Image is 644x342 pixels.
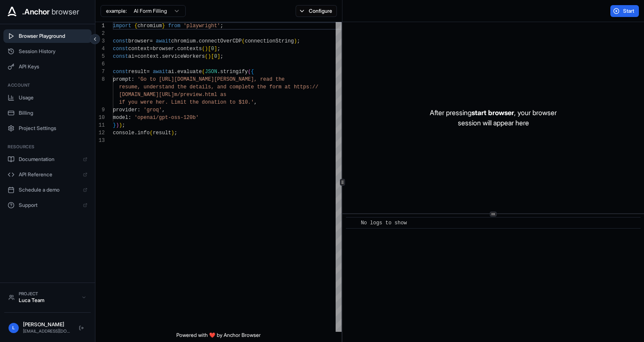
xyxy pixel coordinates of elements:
[147,69,149,75] span: =
[3,122,92,135] button: Project Settings
[195,38,198,44] span: .
[174,92,226,98] span: m/preview.html as
[95,114,105,122] div: 10
[113,54,128,59] span: const
[149,46,152,52] span: =
[138,76,266,82] span: 'Go to [URL][DOMAIN_NAME][PERSON_NAME], re
[168,23,181,29] span: from
[162,107,165,113] span: ,
[19,202,79,209] span: Support
[119,84,272,90] span: resume, understand the details, and complete the f
[144,107,162,113] span: 'groq'
[19,94,87,101] span: Usage
[162,23,165,29] span: }
[153,46,174,52] span: browser
[95,129,105,137] div: 12
[19,125,87,132] span: Project Settings
[184,23,220,29] span: 'playwright'
[131,76,134,82] span: :
[174,46,177,52] span: .
[171,38,196,44] span: chromium
[174,69,177,75] span: .
[205,69,217,75] span: JSON
[4,287,91,307] button: ProjectLuca Team
[128,46,149,52] span: context
[297,38,300,44] span: ;
[610,5,639,17] button: Start
[3,91,92,105] button: Usage
[19,297,77,304] div: Luca Team
[119,99,254,105] span: if you were her. Limit the donation to $10.'
[95,122,105,129] div: 11
[205,54,208,59] span: (
[19,63,87,70] span: API Keys
[217,54,220,59] span: ]
[12,325,15,331] span: L
[113,23,131,29] span: import
[52,6,79,18] span: browser
[220,23,223,29] span: ;
[174,130,177,136] span: ;
[119,92,174,98] span: [DOMAIN_NAME][URL]
[95,37,105,45] div: 3
[211,54,214,59] span: [
[177,46,202,52] span: contexts
[95,53,105,60] div: 5
[138,23,162,29] span: chromium
[171,130,174,136] span: )
[113,76,131,82] span: prompt
[134,54,137,59] span: =
[220,69,248,75] span: stringify
[95,45,105,53] div: 4
[128,69,147,75] span: result
[95,22,105,30] div: 1
[202,46,205,52] span: (
[95,106,105,114] div: 9
[430,107,557,128] p: After pressing , your browser session will appear here
[113,122,116,128] span: }
[254,99,257,105] span: ,
[113,107,138,113] span: provider
[19,48,87,55] span: Session History
[266,76,285,82] span: ad the
[138,54,159,59] span: context
[149,38,152,44] span: =
[113,46,128,52] span: const
[471,108,514,117] span: start browser
[19,291,77,297] div: Project
[296,5,337,17] button: Configure
[22,6,50,18] span: .Anchor
[113,115,128,121] span: model
[251,69,254,75] span: {
[205,46,208,52] span: )
[176,332,261,342] span: Powered with ❤️ by Anchor Browser
[23,328,72,334] div: [EMAIL_ADDRESS][DOMAIN_NAME]
[8,144,87,150] h3: Resources
[623,8,635,14] span: Start
[162,54,205,59] span: serviceWorkers
[248,69,251,75] span: (
[95,30,105,37] div: 2
[177,69,202,75] span: evaluate
[138,130,150,136] span: info
[3,168,92,181] a: API Reference
[134,23,137,29] span: {
[199,38,242,44] span: connectOverCDP
[113,38,128,44] span: const
[272,84,318,90] span: orm at https://
[3,106,92,120] button: Billing
[95,68,105,76] div: 7
[211,46,214,52] span: 0
[138,107,141,113] span: :
[128,54,134,59] span: ai
[214,46,217,52] span: ]
[208,54,211,59] span: )
[19,187,79,193] span: Schedule a demo
[168,69,174,75] span: ai
[19,33,87,40] span: Browser Playground
[113,130,134,136] span: console
[8,82,87,88] h3: Account
[159,54,162,59] span: .
[361,220,407,226] span: No logs to show
[95,137,105,144] div: 13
